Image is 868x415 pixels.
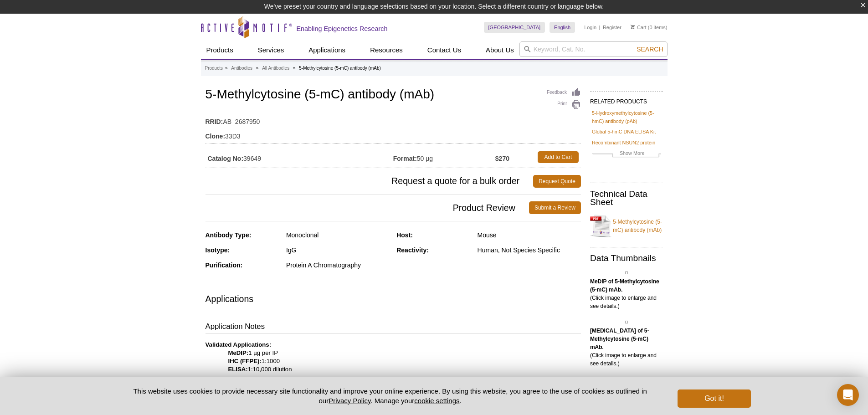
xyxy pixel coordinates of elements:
[590,91,663,108] h2: RELATED PRODUCTS
[631,24,647,31] a: Cart
[533,175,581,188] a: Request Quote
[631,25,635,29] img: Your Cart
[329,397,370,405] a: Privacy Policy
[495,154,509,163] strong: $270
[303,41,351,59] a: Applications
[590,328,649,350] b: [MEDICAL_DATA] of 5-Methylcytosine (5-mC) mAb.
[393,154,417,163] strong: Format:
[299,66,381,71] li: 5-Methylcytosine (5-mC) antibody (mAb)
[286,231,390,239] div: Monoclonal
[529,201,581,214] a: Submit a Review
[293,66,296,71] li: »
[225,66,228,71] li: »
[631,22,668,33] li: (0 items)
[205,132,226,140] strong: Clone:
[637,46,663,53] span: Search
[538,151,579,163] a: Add to Cart
[205,64,223,72] a: Products
[205,118,223,126] strong: RRID:
[205,149,393,165] td: 39649
[205,341,581,390] p: 1 µg per IP 1:1000 1:10,000 dilution For , we also offer AbFlex® 5-methylcytosine Recombinant Ant...
[422,41,467,59] a: Contact Us
[205,87,581,103] h1: 5-Methylcytosine (5-mC) antibody (mAb)
[592,149,661,159] a: Show More
[396,246,429,254] strong: Reactivity:
[625,272,628,274] img: 5-Methylcytosine (5-mC) antibody (mAb) tested by MeDIP analysis.
[205,201,529,214] span: Product Review
[201,41,239,59] a: Products
[590,277,663,310] p: (Click image to enlarge and see details.)
[286,261,390,269] div: Protein A Chromatography
[592,109,661,125] a: 5-Hydroxymethylcytosine (5-hmC) antibody (pAb)
[603,24,621,31] a: Register
[478,231,581,239] div: Mouse
[393,149,495,165] td: 50 µg
[590,278,659,293] b: MeDIP of 5-Methylcytosine (5-mC) mAb.
[590,212,663,240] a: 5-Methylcytosine (5-mC) antibody (mAb)
[590,254,663,262] h2: Data Thumbnails
[205,341,272,348] b: Validated Applications:
[262,64,289,72] a: All Antibodies
[634,45,666,53] button: Search
[590,190,663,206] h2: Technical Data Sheet
[205,292,581,306] h3: Applications
[205,112,581,127] td: AB_2687950
[205,175,534,188] span: Request a quote for a bulk order
[208,154,244,163] strong: Catalog No:
[205,321,581,334] h3: Application Notes
[231,64,252,72] a: Antibodies
[625,321,628,323] img: 5-Methylcytosine (5-mC) antibody (mAb) tested by immunohistochemistry.
[205,261,243,269] strong: Purification:
[228,358,262,364] strong: IHC (FFPE):
[297,25,388,33] h2: Enabling Epigenetics Research
[228,366,248,373] strong: ELISA:
[252,41,290,59] a: Services
[592,128,656,136] a: Global 5-hmC DNA ELISA Kit
[480,41,519,59] a: About Us
[228,349,249,356] strong: MeDIP:
[478,246,581,254] div: Human, Not Species Specific
[396,231,413,239] strong: Host:
[205,246,230,254] strong: Isotype:
[484,22,545,33] a: [GEOGRAPHIC_DATA]
[547,100,581,110] a: Print
[547,87,581,97] a: Feedback
[205,127,581,141] td: 33D3
[205,231,252,239] strong: Antibody Type:
[678,389,750,408] button: Got it!
[414,397,459,405] button: cookie settings
[550,22,575,33] a: English
[599,22,601,33] li: |
[118,386,663,405] p: This website uses cookies to provide necessary site functionality and improve your online experie...
[584,24,596,31] a: Login
[286,246,390,254] div: IgG
[837,384,859,406] div: Open Intercom Messenger
[519,41,668,57] input: Keyword, Cat. No.
[365,41,408,59] a: Resources
[256,66,259,71] li: »
[590,327,663,368] p: (Click image to enlarge and see details.)
[592,138,655,147] a: Recombinant NSUN2 protein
